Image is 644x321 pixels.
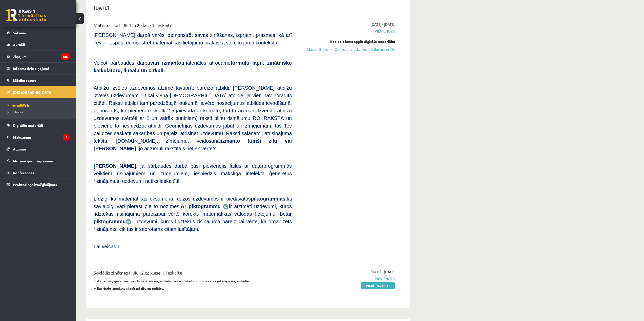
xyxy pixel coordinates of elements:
span: [PERSON_NAME] darbā varēsi demonstrēt savas zināšanas, izpratni, prasmes, kā arī Tev ir iespēja d... [94,32,292,45]
span: ir atzīmēti uzdevumi, kuros līdztekus risinājuma pareizībai vērtē korektu matemātikas valodas lie... [94,204,292,224]
span: Atzīmes [13,147,27,151]
a: Motivācijas programma [7,155,70,167]
b: tumši zilu vai [PERSON_NAME] [94,138,292,151]
span: - uzdevumi, kuros līdztekus risinājuma pareizībai vērtē, kā organizēts risinājums, cik tas ir sap... [94,219,292,232]
span: Aktuāli [13,42,25,47]
span: J [118,244,120,249]
span: Pievienota [299,29,395,34]
span: Atbilžu izvēles uzdevumos atzīmē tavuprāt pareizo atbildi. [PERSON_NAME] atbilžu izvēles uzdevuma... [94,85,292,151]
div: Nepieciešams apgūt digitālo materiālu: [299,39,395,44]
img: JfuEzvunn4EvwAAAAASUVORK5CYII= [223,204,229,210]
span: [DATE] - [DATE] [370,269,395,275]
span: Lai veicās! [94,244,118,249]
a: Sākums [7,27,70,39]
span: [DATE] - [DATE] [370,22,395,27]
legend: Ziņojumi [13,51,70,62]
strong: Mājas darba aprakstu skatīt mācību materiālos. [94,286,164,290]
span: Proktoringa izmēģinājums [13,182,57,187]
a: Izlabotās [8,110,71,114]
h2: [DATE] [89,2,114,14]
a: Pildīt ieskaiti [361,282,395,289]
span: Motivācijas programma [13,159,53,163]
b: ar piktogrammu [94,211,292,224]
a: Proktoringa izmēģinājums [7,179,70,190]
a: Maksājumi1 [7,131,70,143]
a: Konferences [7,167,70,179]
b: formulu lapu, zinātnisko kalkulatoru, lineālu un cirkuli. [94,60,292,73]
i: 186 [61,53,70,60]
a: Aktuāli [7,39,70,51]
a: Atzīmes [7,143,70,155]
legend: Maksājumi [13,131,70,143]
b: Ar piktogrammu [181,204,221,209]
a: Ziņojumi186 [7,51,70,62]
b: piktogrammas, [251,196,287,202]
a: Neizpildītās [8,103,71,108]
a: [DEMOGRAPHIC_DATA] [7,86,70,98]
span: Neizpildītās [8,103,30,107]
span: [PERSON_NAME] [94,163,136,169]
span: Digitālie materiāli [13,123,43,128]
b: izmanto [221,138,240,144]
span: Līdzīgi kā matemātikas eksāmenā, dažos uzdevumos ir piedāvātas lai savlaicīgi vari pierast pie to... [94,196,292,209]
span: Konferences [13,170,34,175]
i: 1 [63,134,70,141]
span: Izlabotās [8,110,23,114]
strong: Ieskaitē būs jāpievieno iepriekš veiktais mājas darbs, nesāc ieskaiti, pirms neesi sagatavojis mā... [94,279,250,283]
span: [DEMOGRAPHIC_DATA] [13,90,53,94]
span: , ja pārbaudes darbā būsi pievienojis failus ar datorprogrammās veiktiem risinājumiem un zīmējumi... [94,163,292,184]
img: wKvN42sLe3LLwAAAABJRU5ErkJggg== [126,219,132,225]
span: Sākums [13,31,26,35]
b: vari izmantot [150,60,183,66]
a: Digitālie materiāli [7,119,70,131]
div: Matemātika II JK 12.c2 klase 1. ieskaite [94,22,292,31]
span: Veicot pārbaudes darbu materiālos atrodamo [94,60,292,73]
div: Sociālās zinātnes II JK 12.c2 klase 1. ieskaite [94,269,292,279]
a: Mācību resursi [7,75,70,86]
a: Informatīvie ziņojumi [7,63,70,74]
a: Rīgas 1. Tālmācības vidusskola [6,9,46,21]
a: Matemātikas II - 12. klases 1. ieskaites mācību materiāls [299,47,395,52]
span: Pievienota [299,276,395,281]
span: Mācību resursi [13,78,37,83]
legend: Informatīvie ziņojumi [13,63,70,74]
